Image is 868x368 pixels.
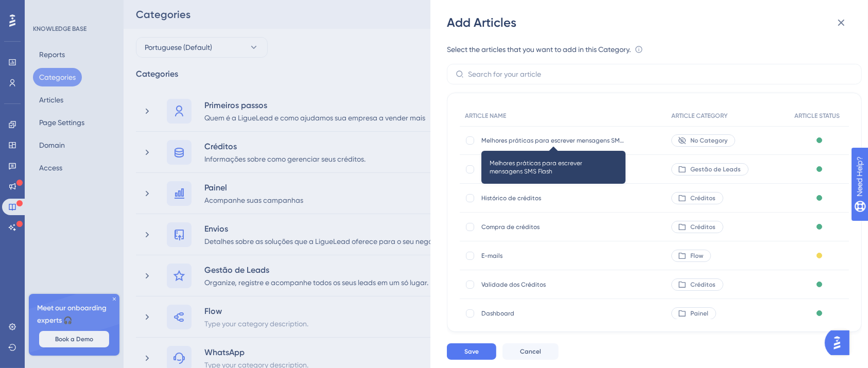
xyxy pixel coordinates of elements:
span: ARTICLE CATEGORY [671,112,727,120]
span: Gestão de Leads [690,165,741,173]
span: Créditos [690,281,716,289]
div: Select the articles that you want to add in this Category. [447,43,631,56]
span: Histórico de créditos [481,194,626,202]
span: No Category [690,136,727,145]
span: Cancel [520,347,541,356]
iframe: UserGuiding AI Assistant Launcher [825,327,856,358]
span: Melhores práticas para escrever mensagens SMS Flash [490,159,617,176]
span: Melhores práticas para escrever mensagens SMS Flash [481,136,626,145]
button: Save [447,343,496,360]
span: ARTICLE NAME [465,112,506,120]
span: Need Help? [24,3,64,15]
span: Créditos [690,194,716,202]
span: Flow [690,252,703,260]
div: Add Articles [447,14,854,31]
input: Search for your article [468,68,853,80]
span: Validade dos Créditos [481,281,626,289]
span: Painel [690,309,708,318]
span: Créditos [690,223,716,231]
span: Save [464,347,479,356]
button: Cancel [502,343,559,360]
span: E-mails [481,252,626,260]
span: Dashboard [481,309,626,318]
span: ARTICLE STATUS [794,112,840,120]
span: Compra de créditos [481,223,626,231]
